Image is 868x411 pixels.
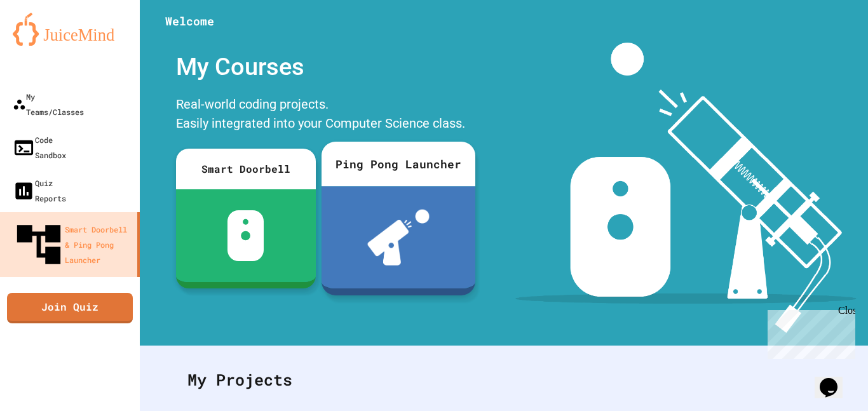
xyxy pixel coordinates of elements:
div: Real-world coding projects. Easily integrated into your Computer Science class. [170,91,475,139]
div: Ping Pong Launcher [322,142,475,186]
div: My Teams/Classes [13,89,84,119]
div: Chat with us now!Close [5,5,88,81]
div: Code Sandbox [13,132,66,163]
a: Join Quiz [7,293,133,323]
div: My Projects [175,355,833,405]
img: logo-orange.svg [13,13,127,46]
iframe: chat widget [815,360,855,398]
img: sdb-white.svg [227,210,264,261]
div: Quiz Reports [13,175,66,206]
div: My Courses [170,43,475,91]
img: banner-image-my-projects.png [515,43,856,333]
div: Smart Doorbell [176,149,316,189]
div: Smart Doorbell & Ping Pong Launcher [13,219,132,271]
iframe: chat widget [763,305,855,359]
img: ppl-with-ball.png [367,210,430,266]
